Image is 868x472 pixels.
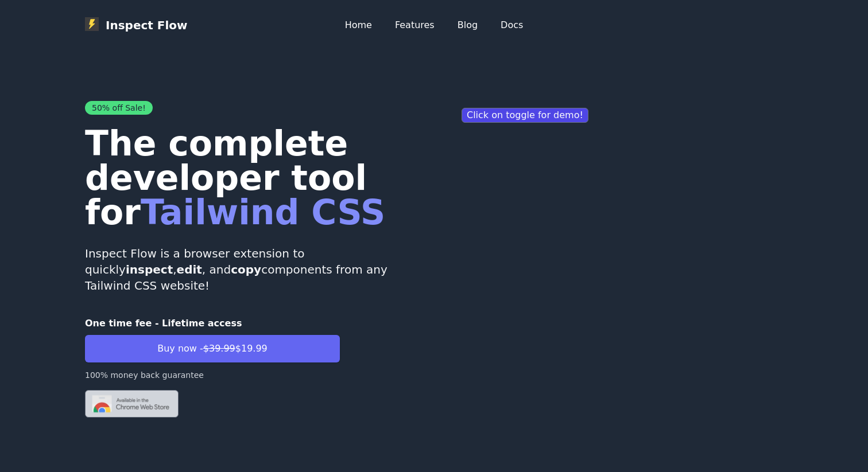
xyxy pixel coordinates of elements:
strong: copy [231,263,261,276]
img: Inspect Flow logo [85,17,99,31]
p: One time fee - Lifetime access [85,317,340,330]
span: Tailwind CSS [141,192,385,232]
a: Inspect Flow logoInspect Flow [85,17,188,33]
p: Inspect Flow is a browser extension to quickly , , and components from any Tailwind CSS website! [85,245,425,294]
h1: The complete developer tool for [85,126,425,229]
span: $39.99 [203,343,235,354]
p: Inspect Flow [85,17,188,33]
a: Blog [458,18,478,32]
p: Click on toggle for demo! [462,108,588,123]
strong: edit [177,263,202,276]
span: 50% off Sale! [85,101,153,115]
a: Features [395,18,435,32]
nav: Global [85,14,783,37]
img: Chrome logo [85,390,179,418]
a: Docs [501,18,523,32]
strong: inspect [126,263,173,276]
a: Home [345,18,372,32]
span: Buy now - $19.99 [157,342,268,356]
p: 100% money back guarantee [85,369,340,381]
button: Buy now -$39.99$19.99 [85,335,340,362]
